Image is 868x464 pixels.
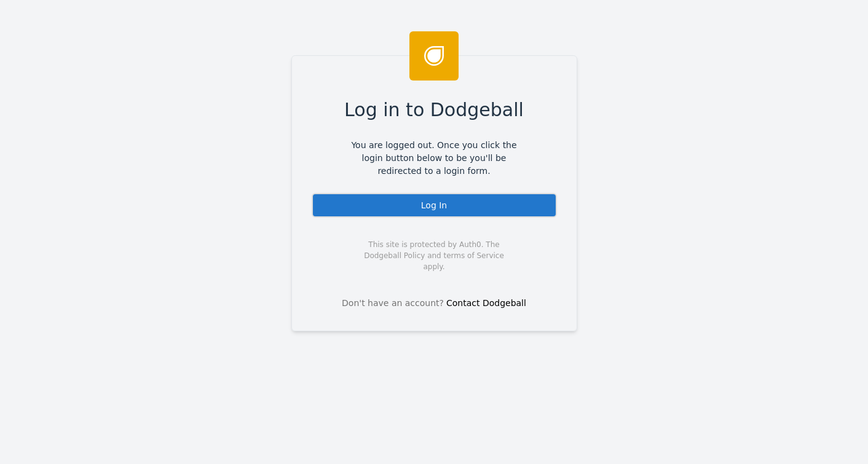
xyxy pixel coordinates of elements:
[344,96,524,124] span: Log in to Dodgeball
[446,298,526,308] a: Contact Dodgeball
[312,193,557,218] div: Log In
[353,239,515,272] span: This site is protected by Auth0. The Dodgeball Policy and terms of Service apply.
[342,297,444,310] span: Don't have an account?
[342,139,526,178] span: You are logged out. Once you click the login button below to be you'll be redirected to a login f...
